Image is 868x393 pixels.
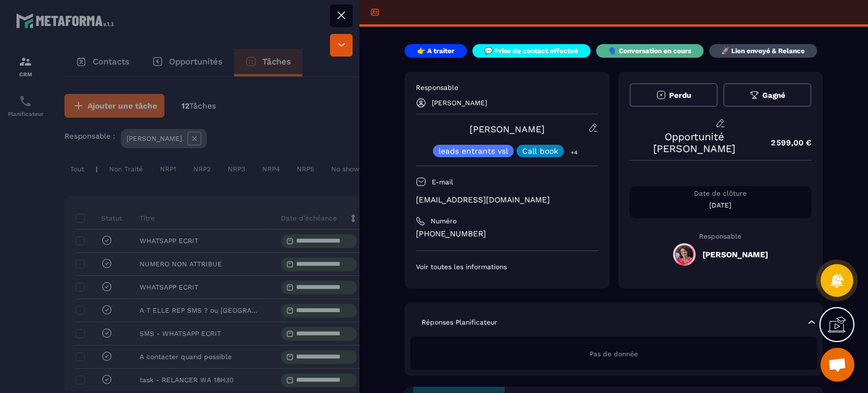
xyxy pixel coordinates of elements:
p: [PHONE_NUMBER] [416,228,598,239]
div: Ouvrir le chat [821,348,854,382]
p: 💬 Prise de contact effectué [484,46,578,55]
p: [EMAIL_ADDRESS][DOMAIN_NAME] [416,195,598,205]
p: 🚀 Lien envoyé & Relance [721,46,805,55]
p: Date de clôture [630,189,812,198]
p: Call book [522,147,558,155]
p: 🗣️ Conversation en cours [609,46,691,55]
p: Opportunité [PERSON_NAME] [630,131,760,154]
p: Responsable [416,83,598,92]
span: Pas de donnée [589,350,638,358]
button: Perdu [630,83,718,107]
p: 👉 A traiter [417,46,454,55]
p: Responsable [630,232,812,240]
p: [DATE] [630,201,812,210]
p: +4 [567,146,581,158]
p: [PERSON_NAME] [432,99,487,107]
p: Numéro [431,217,457,226]
p: E-mail [432,178,453,187]
p: Voir toutes les informations [416,262,598,271]
span: Gagné [762,91,785,100]
p: Réponses Planificateur [422,318,497,327]
a: [PERSON_NAME] [470,124,545,135]
button: Gagné [723,83,811,107]
span: Perdu [669,91,691,100]
h5: [PERSON_NAME] [702,250,768,259]
p: leads entrants vsl [439,147,508,155]
p: 2 599,00 € [759,132,811,154]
